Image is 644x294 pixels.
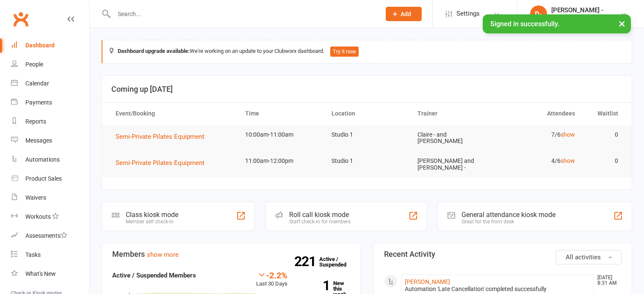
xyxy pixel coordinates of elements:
[25,99,52,106] div: Payments
[410,125,496,151] td: Claire - and [PERSON_NAME]
[289,211,351,219] div: Roll call kiosk mode
[11,74,89,93] a: Calendar
[496,151,583,171] td: 4/6
[319,250,357,274] a: 221Active / Suspended
[238,125,324,145] td: 10:00am-11:00am
[300,279,330,292] strong: 1
[112,272,196,279] strong: Active / Suspended Members
[25,270,56,277] div: What's New
[11,150,89,169] a: Automations
[456,4,480,23] span: Settings
[401,11,411,17] span: Add
[111,85,622,93] h3: Coming up [DATE]
[111,8,375,20] input: Search...
[25,251,41,258] div: Tasks
[583,151,626,171] td: 0
[25,80,49,87] div: Calendar
[405,286,590,293] div: Automation 'Late Cancellation' completed successfully
[116,158,210,168] button: Semi-Private Pilates Equipment
[25,175,62,182] div: Product Sales
[405,278,450,285] a: [PERSON_NAME]
[11,207,89,226] a: Workouts
[566,253,601,261] span: All activities
[25,213,51,220] div: Workouts
[11,55,89,74] a: People
[118,48,190,54] strong: Dashboard upgrade available:
[294,255,319,268] strong: 221
[462,211,556,219] div: General attendance kiosk mode
[551,14,604,22] div: Pilates Can Manuka
[25,156,60,163] div: Automations
[556,250,622,264] button: All activities
[583,103,626,124] th: Waitlist
[410,151,496,178] td: [PERSON_NAME] and [PERSON_NAME] -
[25,118,46,125] div: Reports
[11,169,89,188] a: Product Sales
[25,61,43,68] div: People
[11,226,89,245] a: Assessments
[147,251,179,258] a: show more
[126,211,178,219] div: Class kiosk mode
[116,159,205,167] span: Semi-Private Pilates Equipment
[25,137,52,144] div: Messages
[238,103,324,124] th: Time
[25,42,55,49] div: Dashboard
[496,125,583,145] td: 7/6
[126,219,178,225] div: Member self check-in
[551,6,604,14] div: [PERSON_NAME] -
[593,275,621,286] time: [DATE] 8:31 AM
[11,93,89,112] a: Payments
[324,151,410,171] td: Studio 1
[11,112,89,131] a: Reports
[11,245,89,264] a: Tasks
[330,47,359,57] button: Try it now
[10,8,31,30] a: Clubworx
[462,219,556,225] div: Great for the front desk
[11,188,89,207] a: Waivers
[386,7,422,21] button: Add
[108,103,238,124] th: Event/Booking
[256,270,287,280] div: -2.2%
[583,125,626,145] td: 0
[614,14,630,33] button: ×
[11,36,89,55] a: Dashboard
[11,131,89,150] a: Messages
[238,151,324,171] td: 11:00am-12:00pm
[530,5,547,22] div: D-
[561,157,575,164] a: show
[384,250,622,258] h3: Recent Activity
[256,270,287,289] div: Last 30 Days
[116,133,205,140] span: Semi-Private Pilates Equipment
[496,103,583,124] th: Attendees
[112,250,350,258] h3: Members
[25,194,46,201] div: Waivers
[324,125,410,145] td: Studio 1
[324,103,410,124] th: Location
[561,131,575,138] a: show
[102,40,632,63] div: We're working on an update to your Clubworx dashboard.
[25,232,67,239] div: Assessments
[410,103,496,124] th: Trainer
[11,264,89,283] a: What's New
[116,132,210,142] button: Semi-Private Pilates Equipment
[289,219,351,225] div: Staff check-in for members
[490,20,559,28] span: Signed in successfully.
